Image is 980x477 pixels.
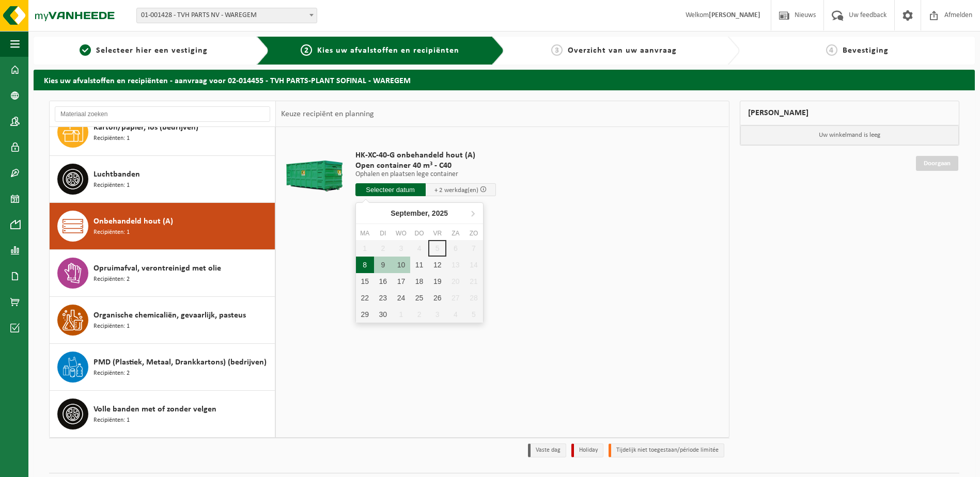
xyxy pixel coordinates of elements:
[392,257,410,273] div: 10
[94,275,130,284] span: Recipiënten: 2
[609,443,724,457] li: Tijdelijk niet toegestaan/période limitée
[356,306,374,323] div: 29
[843,46,889,55] span: Bevestiging
[39,44,248,57] a: 1Selecteer hier een vestiging
[392,273,410,290] div: 17
[374,257,392,273] div: 9
[410,257,428,273] div: 11
[434,187,478,194] span: + 2 werkdag(en)
[301,44,312,56] span: 2
[740,101,960,125] div: [PERSON_NAME]
[355,183,426,196] input: Selecteer datum
[50,156,275,203] button: Luchtbanden Recipiënten: 1
[94,309,246,322] span: Organische chemicaliën, gevaarlijk, pasteus
[80,44,91,56] span: 1
[355,150,496,161] span: HK-XC-40-G onbehandeld hout (A)
[50,344,275,391] button: PMD (Plastiek, Metaal, Drankkartons) (bedrijven) Recipiënten: 2
[50,391,275,437] button: Volle banden met of zonder velgen Recipiënten: 1
[34,70,975,90] h2: Kies uw afvalstoffen en recipiënten - aanvraag voor 02-014455 - TVH PARTS-PLANT SOFINAL - WAREGEM
[410,273,428,290] div: 18
[94,121,198,134] span: Karton/papier, los (bedrijven)
[94,168,140,181] span: Luchtbanden
[94,134,130,144] span: Recipiënten: 1
[94,369,130,378] span: Recipiënten: 2
[136,8,317,23] span: 01-001428 - TVH PARTS NV - WAREGEM
[392,306,410,323] div: 1
[94,228,130,237] span: Recipiënten: 1
[428,273,446,290] div: 19
[356,228,374,239] div: ma
[374,306,392,323] div: 30
[50,250,275,297] button: Opruimafval, verontreinigd met olie Recipiënten: 2
[740,125,959,145] p: Uw winkelmand is leeg
[392,290,410,306] div: 24
[386,205,452,221] div: September,
[356,273,374,290] div: 15
[826,44,837,56] span: 4
[709,11,760,19] strong: [PERSON_NAME]
[94,416,130,425] span: Recipiënten: 1
[94,215,173,228] span: Onbehandeld hout (A)
[50,203,275,250] button: Onbehandeld hout (A) Recipiënten: 1
[432,210,448,217] i: 2025
[428,228,446,239] div: vr
[571,443,603,457] li: Holiday
[410,306,428,323] div: 2
[410,290,428,306] div: 25
[551,44,563,56] span: 3
[374,290,392,306] div: 23
[464,228,483,239] div: zo
[392,228,410,239] div: wo
[96,46,208,55] span: Selecteer hier een vestiging
[317,46,459,55] span: Kies uw afvalstoffen en recipiënten
[428,290,446,306] div: 26
[94,181,130,190] span: Recipiënten: 1
[276,101,379,127] div: Keuze recipiënt en planning
[356,257,374,273] div: 8
[428,257,446,273] div: 12
[568,46,677,55] span: Overzicht van uw aanvraag
[94,322,130,331] span: Recipiënten: 1
[428,306,446,323] div: 3
[355,171,496,178] p: Ophalen en plaatsen lege container
[355,161,496,171] span: Open container 40 m³ - C40
[137,8,317,23] span: 01-001428 - TVH PARTS NV - WAREGEM
[94,403,216,416] span: Volle banden met of zonder velgen
[916,156,958,171] a: Doorgaan
[94,356,267,369] span: PMD (Plastiek, Metaal, Drankkartons) (bedrijven)
[50,109,275,156] button: Karton/papier, los (bedrijven) Recipiënten: 1
[410,228,428,239] div: do
[55,106,270,122] input: Materiaal zoeken
[374,228,392,239] div: di
[528,443,566,457] li: Vaste dag
[50,297,275,344] button: Organische chemicaliën, gevaarlijk, pasteus Recipiënten: 1
[446,228,464,239] div: za
[94,262,221,275] span: Opruimafval, verontreinigd met olie
[374,273,392,290] div: 16
[356,290,374,306] div: 22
